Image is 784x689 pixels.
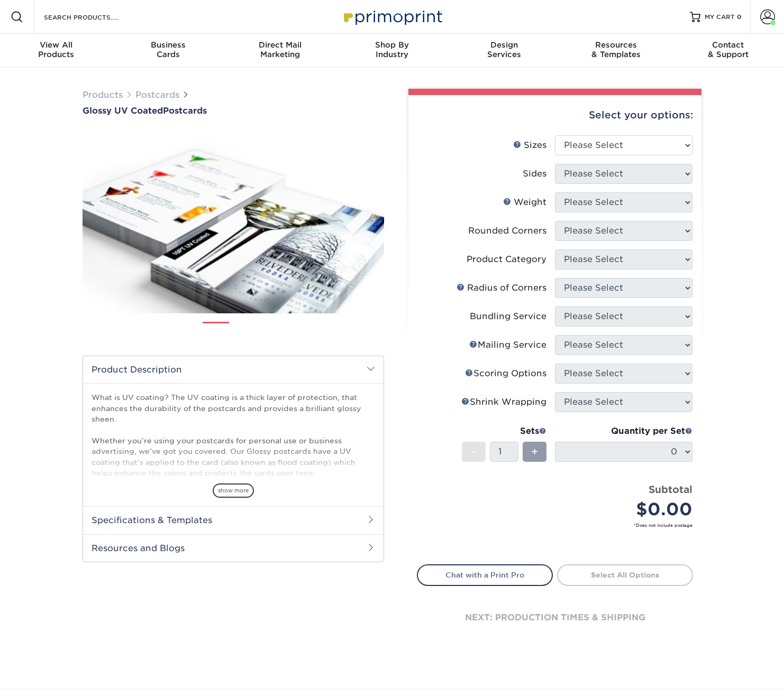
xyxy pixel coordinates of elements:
a: Direct MailMarketing [224,34,336,68]
input: SEARCH PRODUCTS..... [43,11,146,23]
span: MY CART [705,13,735,22]
a: Select All Options [557,564,693,585]
img: Primoprint [339,5,445,28]
div: Marketing [224,40,336,59]
img: Postcards 01 [203,318,229,344]
span: Business [112,40,224,50]
div: Select your options: [417,95,693,135]
span: Direct Mail [224,40,336,50]
div: Radius of Corners [457,282,546,294]
h2: Specifications & Templates [83,506,384,534]
img: Glossy UV Coated 01 [83,117,384,325]
a: Glossy UV CoatedPostcards [83,106,384,116]
span: + [531,444,538,460]
p: What is UV coating? The UV coating is a thick layer of protection, that enhances the durability o... [92,392,375,554]
div: Sides [523,167,546,180]
h2: Product Description [83,356,384,383]
a: BusinessCards [112,34,224,68]
div: & Templates [560,40,672,59]
div: Rounded Corners [468,225,546,237]
a: Shop ByIndustry [336,34,448,68]
span: Contact [672,40,784,50]
h1: Postcards [83,106,384,116]
div: & Support [672,40,784,59]
a: Resources& Templates [560,34,672,68]
small: *Does not include postage [425,522,692,528]
span: Design [448,40,560,50]
div: Sets [462,425,546,437]
span: - [471,444,476,460]
h2: Resources and Blogs [83,534,384,562]
strong: Subtotal [649,483,692,495]
div: Industry [336,40,448,59]
div: Shrink Wrapping [461,396,546,408]
div: Sizes [513,139,546,152]
a: DesignServices [448,34,560,68]
span: Glossy UV Coated [83,106,163,116]
div: $0.00 [563,497,692,522]
div: next: production times & shipping [417,586,693,649]
a: Chat with a Print Pro [417,564,553,585]
span: Resources [560,40,672,50]
div: Product Category [467,253,546,266]
div: Quantity per Set [555,425,692,437]
span: show more [213,483,254,498]
div: Cards [112,40,224,59]
div: Services [448,40,560,59]
a: Postcards [135,90,179,100]
div: Weight [503,196,546,209]
a: Products [83,90,123,100]
span: 0 [737,13,742,21]
img: Postcards 02 [238,318,265,344]
div: Scoring Options [465,367,546,380]
span: Shop By [336,40,448,50]
div: Mailing Service [469,339,546,351]
a: Contact& Support [672,34,784,68]
div: Bundling Service [470,310,546,323]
